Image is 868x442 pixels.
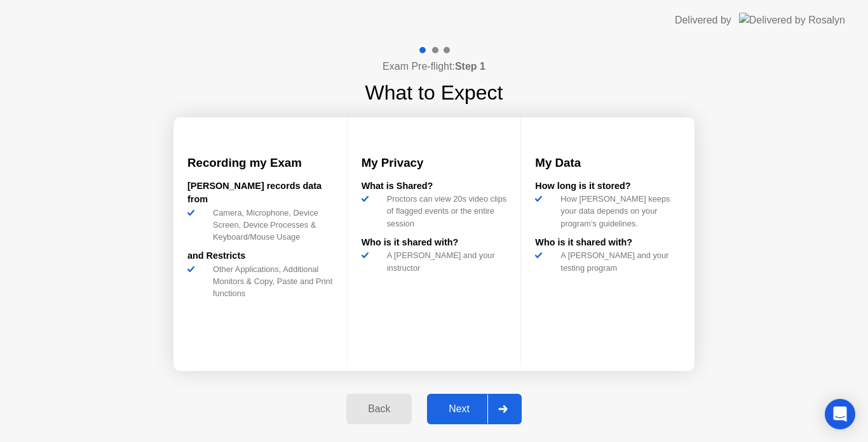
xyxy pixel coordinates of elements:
[208,263,333,300] div: Other Applications, Additional Monitors & Copy, Paste and Print functions
[365,77,503,108] h1: What to Expect
[362,154,507,172] h3: My Privacy
[382,193,507,230] div: Proctors can view 20s video clips of flagged events or the entire session
[675,13,731,28] div: Delivered by
[427,394,522,424] button: Next
[825,399,855,429] div: Open Intercom Messenger
[455,61,485,72] b: Step 1
[535,236,681,250] div: Who is it shared with?
[362,179,507,193] div: What is Shared?
[535,179,681,193] div: How long is it stored?
[346,394,412,424] button: Back
[362,236,507,250] div: Who is it shared with?
[739,13,845,27] img: Delivered by Rosalyn
[187,154,333,172] h3: Recording my Exam
[187,179,333,207] div: [PERSON_NAME] records data from
[555,193,681,230] div: How [PERSON_NAME] keeps your data depends on your program’s guidelines.
[383,59,485,74] h4: Exam Pre-flight:
[187,249,333,263] div: and Restricts
[208,207,333,244] div: Camera, Microphone, Device Screen, Device Processes & Keyboard/Mouse Usage
[555,249,681,273] div: A [PERSON_NAME] and your testing program
[382,249,507,273] div: A [PERSON_NAME] and your instructor
[535,154,681,172] h3: My Data
[350,403,408,415] div: Back
[431,403,487,415] div: Next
